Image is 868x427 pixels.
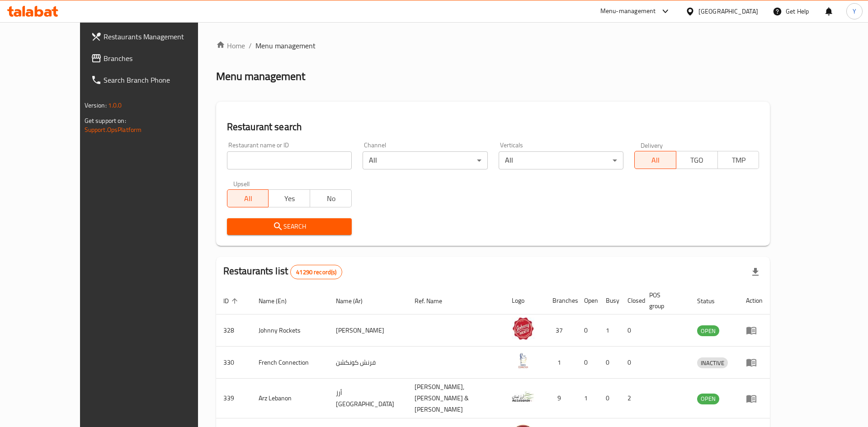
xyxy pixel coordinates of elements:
[407,379,505,418] td: [PERSON_NAME],[PERSON_NAME] & [PERSON_NAME]
[649,290,679,311] span: POS group
[599,314,620,347] td: 1
[363,151,487,169] div: All
[512,385,534,408] img: Arz Lebanon
[216,314,251,347] td: 328
[255,40,316,51] span: Menu management
[638,154,673,167] span: All
[545,347,577,379] td: 1
[512,349,534,372] img: French Connection
[227,218,352,235] button: Search
[853,6,856,16] span: Y
[85,115,126,127] span: Get support on:
[697,394,719,404] div: OPEN
[216,347,251,379] td: 330
[223,264,343,279] h2: Restaurants list
[545,314,577,347] td: 37
[227,151,352,169] input: Search for restaurant name or ID..
[620,314,642,347] td: 0
[104,75,218,85] span: Search Branch Phone
[722,154,756,167] span: TMP
[641,142,663,148] label: Delivery
[85,99,107,111] span: Version:
[329,379,407,418] td: أرز [GEOGRAPHIC_DATA]
[251,379,329,418] td: Arz Lebanon
[745,261,766,283] div: Export file
[746,357,763,368] div: Menu
[680,154,714,167] span: TGO
[249,40,252,51] li: /
[577,314,599,347] td: 0
[599,379,620,418] td: 0
[104,31,218,42] span: Restaurants Management
[291,268,342,277] span: 41290 record(s)
[290,265,342,279] div: Total records count
[329,314,407,347] td: [PERSON_NAME]
[599,287,620,314] th: Busy
[698,6,758,16] div: [GEOGRAPHIC_DATA]
[746,325,763,336] div: Menu
[84,26,225,47] a: Restaurants Management
[545,287,577,314] th: Branches
[577,347,599,379] td: 0
[746,393,763,404] div: Menu
[216,40,770,51] nav: breadcrumb
[84,69,225,91] a: Search Branch Phone
[104,53,218,64] span: Branches
[739,287,770,314] th: Action
[259,296,298,306] span: Name (En)
[717,151,759,169] button: TMP
[84,47,225,69] a: Branches
[415,296,454,306] span: Ref. Name
[697,394,719,404] span: OPEN
[676,151,718,169] button: TGO
[216,69,305,84] h2: Menu management
[227,189,269,207] button: All
[599,347,620,379] td: 0
[108,99,122,111] span: 1.0.0
[268,189,310,207] button: Yes
[216,40,245,51] a: Home
[251,314,329,347] td: Johnny Rockets
[223,296,241,306] span: ID
[216,379,251,418] td: 339
[505,287,545,314] th: Logo
[545,379,577,418] td: 9
[234,221,344,232] span: Search
[314,192,348,205] span: No
[634,151,676,169] button: All
[620,379,642,418] td: 2
[600,6,656,17] div: Menu-management
[336,296,374,306] span: Name (Ar)
[697,357,728,368] div: INACTIVE
[329,347,407,379] td: فرنش كونكشن
[233,180,250,187] label: Upsell
[512,317,534,340] img: Johnny Rockets
[310,189,352,207] button: No
[251,347,329,379] td: French Connection
[697,296,726,306] span: Status
[577,287,599,314] th: Open
[499,151,623,169] div: All
[620,287,642,314] th: Closed
[231,192,265,205] span: All
[620,347,642,379] td: 0
[697,326,719,336] span: OPEN
[577,379,599,418] td: 1
[227,120,759,134] h2: Restaurant search
[85,124,142,136] a: Support.OpsPlatform
[697,358,728,368] span: INACTIVE
[272,192,307,205] span: Yes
